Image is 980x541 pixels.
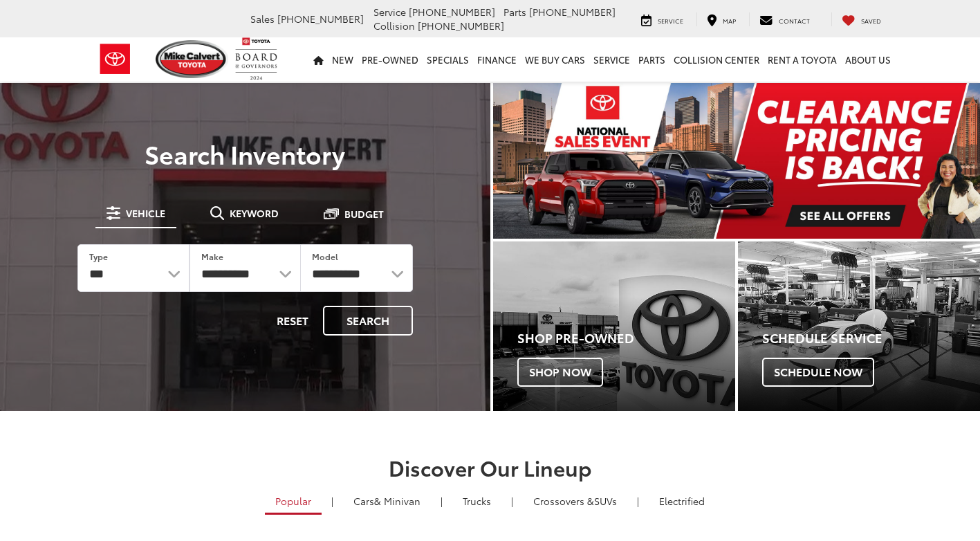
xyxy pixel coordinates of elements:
[374,494,420,508] span: & Minivan
[764,37,841,82] a: Rent a Toyota
[452,489,501,513] a: Trucks
[517,358,603,387] span: Shop Now
[126,208,165,218] span: Vehicle
[523,489,627,513] a: SUVs
[89,37,141,82] img: Toyota
[343,489,431,513] a: Cars
[156,40,229,78] img: Mike Calvert Toyota
[89,250,108,262] label: Type
[634,494,642,508] li: |
[841,37,895,82] a: About Us
[373,5,406,19] span: Service
[58,140,432,167] h3: Search Inventory
[762,358,874,387] span: Schedule Now
[762,331,980,345] h4: Schedule Service
[521,37,589,82] a: WE BUY CARS
[265,489,322,515] a: Popular
[669,37,764,82] a: Collision Center
[723,16,736,25] span: Map
[533,494,594,508] span: Crossovers &
[529,5,616,19] span: [PHONE_NUMBER]
[418,19,504,33] span: [PHONE_NUMBER]
[696,12,746,26] a: Map
[493,241,735,411] a: Shop Pre-Owned Shop Now
[312,250,338,262] label: Model
[503,5,526,19] span: Parts
[230,208,279,218] span: Keyword
[749,12,820,26] a: Contact
[493,241,735,411] div: Toyota
[738,241,980,411] a: Schedule Service Schedule Now
[201,250,223,262] label: Make
[328,37,358,82] a: New
[634,37,669,82] a: Parts
[328,494,337,508] li: |
[861,16,881,25] span: Saved
[277,12,364,26] span: [PHONE_NUMBER]
[631,12,694,26] a: Service
[831,12,891,26] a: My Saved Vehicles
[738,241,980,411] div: Toyota
[323,306,413,336] button: Search
[373,19,415,33] span: Collision
[265,306,320,336] button: Reset
[309,37,328,82] a: Home
[473,37,521,82] a: Finance
[344,209,384,219] span: Budget
[358,37,423,82] a: Pre-Owned
[409,5,495,19] span: [PHONE_NUMBER]
[589,37,634,82] a: Service
[250,12,275,26] span: Sales
[658,16,683,25] span: Service
[437,494,446,508] li: |
[423,37,473,82] a: Specials
[517,331,735,345] h4: Shop Pre-Owned
[649,489,715,513] a: Electrified
[508,494,517,508] li: |
[779,16,810,25] span: Contact
[96,456,885,479] h2: Discover Our Lineup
